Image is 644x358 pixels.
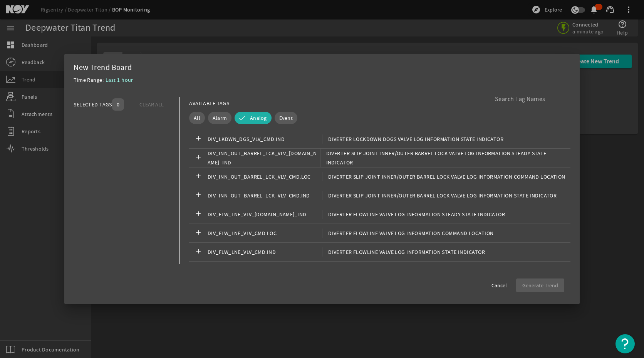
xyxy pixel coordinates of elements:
mat-icon: add [194,153,203,162]
span: DIVERTER SLIP JOINT INNER/OUTER BARREL LOCK VALVE LOG INFORMATION STEADY STATE INDICATOR [320,149,570,167]
button: Open Resource Center [615,334,635,353]
div: SELECTED TAGS [74,100,112,109]
span: DIV_INN_OUT_BARREL_LCK_VLV_[DOMAIN_NAME]_IND [208,149,320,167]
span: DIVERTER LOCKDOWN DOGS VALVE LOG INFORMATION STATE INDICATOR [322,134,503,144]
span: DIV_FLW_LNE_VLV_CMD.IND [208,247,322,257]
span: DIVERTER FLOWLINE VALVE LOG INFORMATION STATE INDICATOR [322,247,485,257]
span: Event [279,114,293,122]
span: DIVERTER FLOWLINE VALVE LOG INFORMATION STEADY STATE INDICATOR [322,210,505,219]
mat-icon: add [194,247,203,257]
mat-icon: add [194,210,203,219]
span: All [194,114,200,122]
span: DIV_FLW_LNE_SEALS_VLV_[DOMAIN_NAME]_IND [208,262,322,280]
span: DIVERTER SLIP JOINT INNER/OUTER BARREL LOCK VALVE LOG INFORMATION STATE INDICATOR [322,191,557,200]
mat-icon: add [194,172,203,181]
mat-icon: add [194,134,203,144]
span: DIV_INN_OUT_BARREL_LCK_VLV_CMD.LOC [208,172,322,181]
span: 0 [117,101,119,108]
div: AVAILABLE TAGS [189,99,229,108]
span: DIVERTER SLIP JOINT INNER/OUTER BARREL LOCK VALVE LOG INFORMATION COMMAND LOCATION [322,172,565,181]
button: Cancel [485,278,513,292]
div: Time Range: [74,75,106,89]
span: DIV_LKDWN_DGS_VLV_CMD.IND [208,134,322,144]
span: Analog [250,114,267,122]
span: DIVERTER FLOWLINE VALVE LOG INFORMATION COMMAND LOCATION [322,229,494,238]
span: DIV_FLW_LNE_VLV_[DOMAIN_NAME]_IND [208,210,322,219]
span: Alarm [213,114,227,122]
span: Last 1 hour [106,76,133,83]
input: Search Tag Names [495,94,564,104]
div: New Trend Board [74,63,570,72]
span: DIV_INN_OUT_BARREL_LCK_VLV_CMD.IND [208,191,322,200]
mat-icon: add [194,191,203,200]
span: Cancel [491,282,507,289]
span: DIV_FLW_LNE_VLV_CMD.LOC [208,229,322,238]
mat-icon: add [194,229,203,238]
